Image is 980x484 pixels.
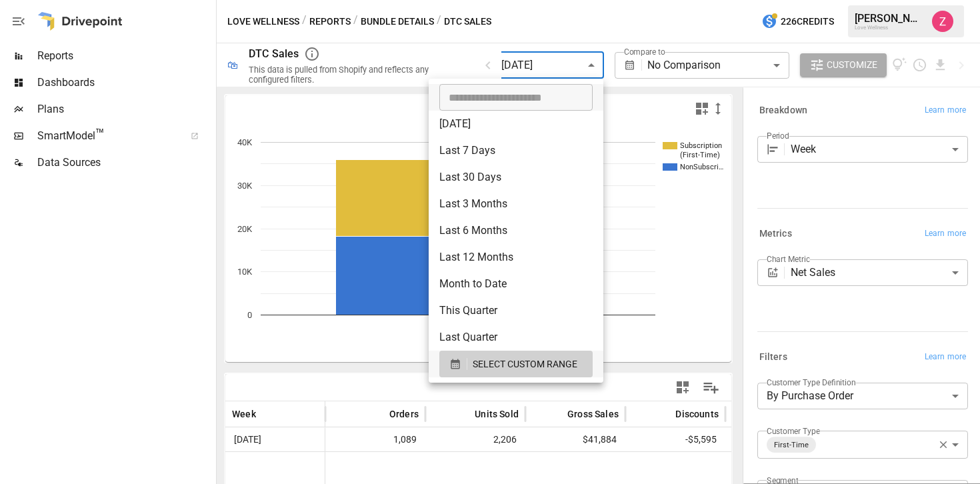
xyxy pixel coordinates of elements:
li: Last 6 Months [429,217,603,244]
li: Month to Date [429,271,603,297]
li: Last Quarter [429,324,603,351]
span: SELECT CUSTOM RANGE [473,356,577,373]
li: Last 3 Months [429,191,603,217]
button: SELECT CUSTOM RANGE [439,351,593,377]
li: Last 7 Days [429,137,603,164]
li: Last 30 Days [429,164,603,191]
li: This Quarter [429,297,603,324]
li: Last 12 Months [429,244,603,271]
li: [DATE] [429,111,603,137]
